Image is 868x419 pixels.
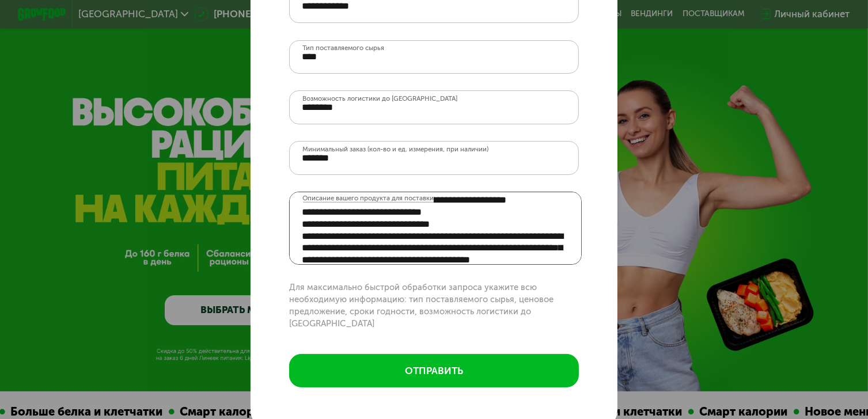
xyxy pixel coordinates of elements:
[302,193,434,204] label: Описание вашего продукта для поставки
[289,281,578,330] p: Для максимально быстрой обработки запроса укажите всю необходимую информацию: тип поставляемого с...
[302,146,488,153] label: Минимальный заказ (кол-во и ед. измерения, при наличии)
[289,354,578,388] button: отправить
[302,45,384,52] label: Тип поставляемого сырья
[302,96,457,102] label: Возможность логистики до [GEOGRAPHIC_DATA]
